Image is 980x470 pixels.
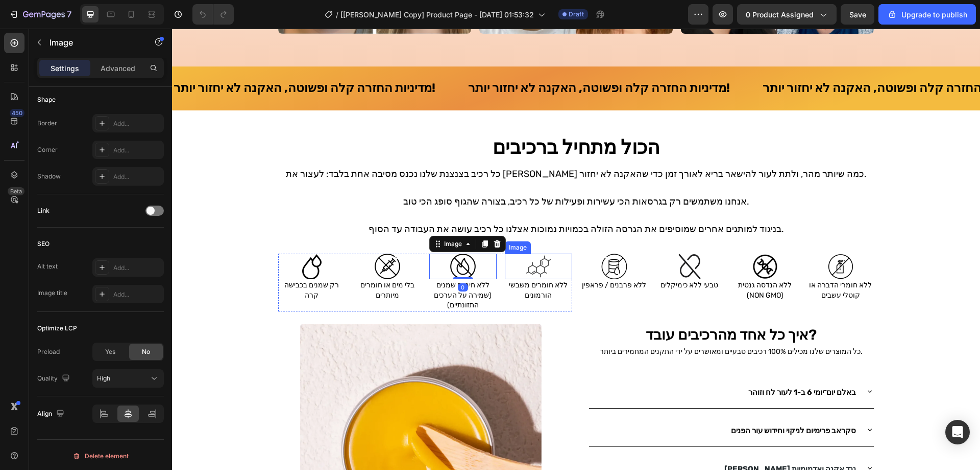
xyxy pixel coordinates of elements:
[560,252,626,272] p: ללא הנדסה גנטית (NON GMO)
[286,255,296,263] div: 0
[37,95,56,104] div: Shape
[113,119,161,128] div: Add...
[37,119,57,128] div: Border
[51,63,79,74] p: Settings
[569,10,584,19] span: Draft
[203,225,228,251] img: gempages_584594317897630277-c2fdc2e9-4ef6-4892-8f78-96e4c7661673.png
[37,347,60,356] div: Preload
[113,263,161,273] div: Add...
[4,4,76,25] button: 7
[354,225,379,251] img: gempages_584594317897630277-e5dd7306-56b9-466f-9720-a94f9b9dcc58.png
[127,225,153,251] img: gempages_584594317897630277-b869207a-c9e3-49bb-b95f-049ec26e826b.png
[142,347,150,356] span: No
[270,211,292,220] div: Image
[37,324,77,333] div: Optimize LCP
[334,252,399,272] p: ללא חומרים משבשי הורמונים
[113,172,161,182] div: Add...
[106,106,702,132] h2: הכול מתחיל ברכיבים
[37,448,164,464] button: Delete element
[552,436,684,445] strong: [PERSON_NAME] נגד אקנה ואדמומיות
[878,4,976,25] button: Upgrade to publish
[636,252,701,272] p: ללא חומרי הדברה או קוטלי עשבים
[335,214,357,223] div: Image
[113,146,161,155] div: Add...
[278,225,304,251] img: gempages_584594317897630277-8fabfdc2-ab7a-46e8-b339-1afbea5a5f05.png
[418,296,701,316] p: איך כל אחד מהרכיבים עובד?
[72,450,129,462] div: Delete element
[37,239,50,249] div: SEO
[107,252,173,272] p: רק שמנים בכבישה קרה
[67,8,71,20] p: 7
[92,369,164,388] button: High
[37,145,58,154] div: Corner
[296,51,558,69] p: מדיניות החזרה קלה ופשוטה, האקנה לא יחזור יותר!
[945,420,970,444] div: Open Intercom Messenger
[8,187,24,195] div: Beta
[107,152,701,208] p: אנחנו משתמשים רק בגרסאות הכי עשירות ופעילות של כל רכיב, בצורה שהגוף סופג הכי טוב. בניגוד למותגים ...
[105,347,115,356] span: Yes
[656,225,681,251] img: gempages_584594317897630277-696defcd-f876-409c-95d8-a91de8e6a4c1.png
[887,9,967,20] div: Upgrade to publish
[37,262,58,271] div: Alt text
[10,109,24,117] div: 450
[429,225,455,251] img: gempages_584594317897630277-0b1cfcb1-e794-462e-9602-c710771b2c13.png
[37,172,61,181] div: Shadow
[37,288,67,298] div: Image title
[37,206,50,215] div: Link
[746,9,814,20] span: 0 product assigned
[409,252,475,262] p: ללא פרבנים / פראפין
[192,4,234,25] div: Undo/Redo
[841,4,874,25] button: Save
[107,139,701,152] p: כל רכיב בצנצנת שלנו נכנס מסיבה אחת בלבד: לעצור את [PERSON_NAME] כמה שיותר מהר, ולתת לעור להישאר ב...
[580,225,606,251] img: gempages_584594317897630277-08f817cf-0122-4685-b51d-4f7f5f962e31.png
[559,397,684,407] strong: סקראב פרימיום לניקוי וחידוש עור הפנים
[340,9,534,20] span: [[PERSON_NAME] Copy] Product Page - [DATE] 01:53:32
[485,252,550,262] p: טבעי ללא כימיקלים
[336,9,338,20] span: /
[576,359,684,368] strong: באלם יום־יומי 6 ב-1 לעור לח וזוהר
[101,63,135,74] p: Advanced
[172,29,980,470] iframe: To enrich screen reader interactions, please activate Accessibility in Grammarly extension settings
[37,372,72,386] div: Quality
[37,407,66,421] div: Align
[50,36,136,49] p: Image
[418,318,701,328] p: כל המוצרים שלנו מכילים 100% רכיבים טבעיים ומאושרים על ידי התקנים המחמירים ביותר.
[183,252,248,272] p: בלי מים או חומרים מיותרים
[258,252,324,282] p: ללא חימום שמנים (שמירה על הערכים התזונתיים)
[737,4,837,25] button: 0 product assigned
[97,374,110,382] span: High
[505,225,530,251] img: gempages_584594317897630277-b36422ac-82b8-4ddc-a4ac-27b97a9a1c64.png
[113,290,161,299] div: Add...
[591,51,852,69] p: מדיניות החזרה קלה ופשוטה, האקנה לא יחזור יותר!
[849,10,866,19] span: Save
